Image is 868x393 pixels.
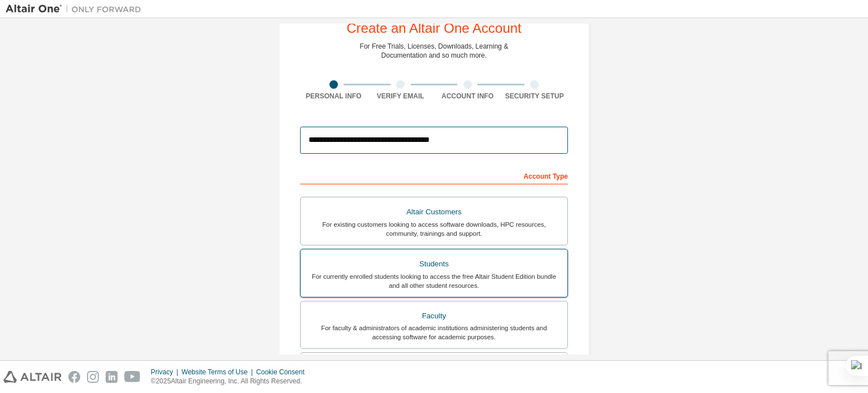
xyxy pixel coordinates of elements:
img: facebook.svg [68,371,80,383]
div: Personal Info [300,92,367,101]
div: For currently enrolled students looking to access the free Altair Student Edition bundle and all ... [307,272,561,290]
div: Altair Customers [307,204,561,220]
div: Account Type [300,166,568,184]
div: For Free Trials, Licenses, Downloads, Learning & Documentation and so much more. [360,42,509,60]
img: linkedin.svg [106,371,118,383]
p: © 2025 Altair Engineering, Inc. All Rights Reserved. [151,377,311,386]
div: For faculty & administrators of academic institutions administering students and accessing softwa... [307,323,561,342]
div: Website Terms of Use [181,368,256,377]
div: Verify Email [367,92,435,101]
div: Account Info [434,92,501,101]
img: instagram.svg [87,371,99,383]
div: Create an Altair One Account [346,21,522,35]
div: Students [307,256,561,272]
div: For existing customers looking to access software downloads, HPC resources, community, trainings ... [307,220,561,238]
img: youtube.svg [124,371,141,383]
div: Cookie Consent [256,368,311,377]
img: Altair One [6,3,147,15]
div: Faculty [307,308,561,324]
div: Privacy [151,368,181,377]
img: altair_logo.svg [3,371,62,383]
div: Security Setup [501,92,568,101]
